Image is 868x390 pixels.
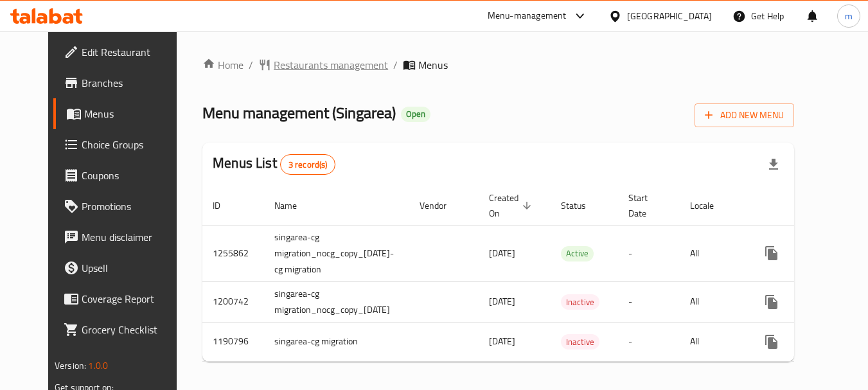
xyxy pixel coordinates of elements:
td: 1255862 [202,225,264,281]
a: Grocery Checklist [53,314,193,345]
button: more [756,238,787,269]
a: Branches [53,67,193,98]
button: more [756,326,787,357]
div: Active [561,246,594,261]
td: All [680,281,746,322]
span: Menus [84,106,183,121]
a: Home [202,57,244,73]
a: Choice Groups [53,129,193,160]
span: Locale [690,198,731,213]
span: Inactive [561,295,599,310]
span: Menu management ( Singarea ) [202,98,396,127]
a: Edit Restaurant [53,37,193,67]
span: 3 record(s) [281,159,335,171]
span: Inactive [561,335,599,350]
button: Change Status [787,326,818,357]
a: Promotions [53,191,193,222]
span: Coverage Report [82,291,183,306]
span: Start Date [628,190,664,221]
div: Total records count [280,154,336,175]
td: All [680,322,746,361]
span: [DATE] [489,333,515,350]
td: - [618,281,680,322]
li: / [393,57,398,73]
span: Choice Groups [82,137,183,152]
span: Upsell [82,260,183,276]
span: Vendor [420,198,463,213]
span: Restaurants management [274,57,388,73]
span: ID [213,198,237,213]
td: - [618,225,680,281]
span: Coupons [82,168,183,183]
span: Edit Restaurant [82,44,183,60]
span: Status [561,198,603,213]
a: Upsell [53,253,193,283]
a: Menu disclaimer [53,222,193,253]
td: 1200742 [202,281,264,322]
span: Grocery Checklist [82,322,183,337]
span: Add New Menu [705,107,784,123]
a: Coupons [53,160,193,191]
td: 1190796 [202,322,264,361]
a: Restaurants management [258,57,388,73]
button: Change Status [787,287,818,317]
span: Branches [82,75,183,91]
td: singarea-cg migration_nocg_copy_[DATE] [264,281,409,322]
td: - [618,322,680,361]
span: Version: [55,357,86,374]
span: [DATE] [489,245,515,261]
span: Name [274,198,314,213]
span: Active [561,246,594,261]
div: Open [401,107,430,122]
td: singarea-cg migration_nocg_copy_[DATE]-cg migration [264,225,409,281]
button: Add New Menu [695,103,794,127]
span: Promotions [82,199,183,214]
div: Menu-management [488,8,567,24]
a: Menus [53,98,193,129]
li: / [249,57,253,73]
button: more [756,287,787,317]
div: [GEOGRAPHIC_DATA] [627,9,712,23]
td: singarea-cg migration [264,322,409,361]
nav: breadcrumb [202,57,794,73]
span: 1.0.0 [88,357,108,374]
span: [DATE] [489,293,515,310]
span: Open [401,109,430,120]
h2: Menus List [213,154,335,175]
div: Export file [758,149,789,180]
div: Inactive [561,294,599,310]
span: Menu disclaimer [82,229,183,245]
span: m [845,9,853,23]
span: Menus [418,57,448,73]
td: All [680,225,746,281]
a: Coverage Report [53,283,193,314]
span: Created On [489,190,535,221]
button: Change Status [787,238,818,269]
